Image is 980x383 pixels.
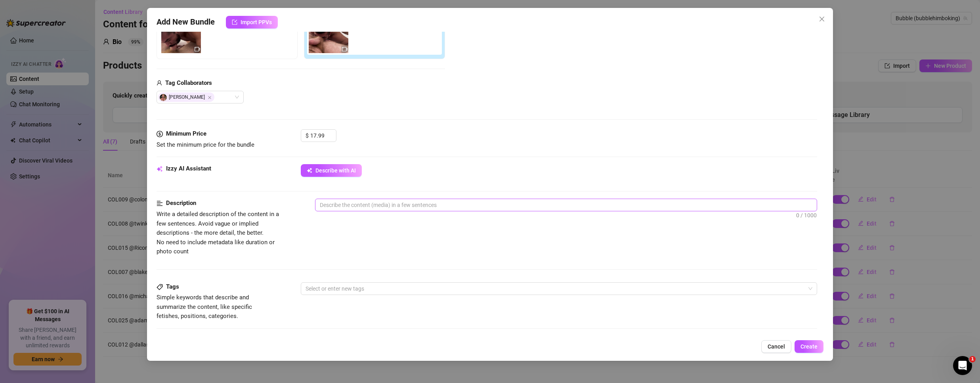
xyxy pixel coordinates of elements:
span: Close [816,16,828,22]
span: 1 [969,356,976,362]
img: media [309,13,348,53]
span: video-camera [195,46,200,52]
span: Close [208,96,212,100]
span: Describe with AI [315,167,356,174]
span: Write a detailed description of the content in a few sentences. Avoid vague or implied descriptio... [157,211,279,255]
iframe: Intercom live chat [953,356,972,375]
button: Cancel [761,340,791,353]
span: user [157,79,162,88]
strong: Tags [166,283,179,290]
span: Cancel [768,343,785,350]
span: Set the minimum price for the bundle [157,141,254,148]
span: Simple keywords that describe and summarize the content, like specific fetishes, positions, categ... [157,294,252,320]
span: import [232,19,237,25]
button: Close [816,13,828,25]
button: Create [795,340,823,353]
strong: Minimum Price [166,130,206,137]
span: Import PPVs [241,19,272,25]
img: avatar.jpg [160,94,167,101]
span: Add New Bundle [157,16,215,29]
button: Import PPVs [226,16,278,29]
strong: Tag Collaborators [165,79,212,86]
strong: Description [166,199,196,207]
strong: Izzy AI Assistant [166,165,211,172]
span: dollar [157,129,163,139]
span: Create [800,343,818,350]
button: Describe with AI [301,164,362,177]
span: close [819,16,825,22]
span: [PERSON_NAME] [158,92,214,102]
img: media [161,13,201,53]
span: tag [157,284,163,290]
span: align-left [157,199,163,208]
span: video-camera [342,46,348,52]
